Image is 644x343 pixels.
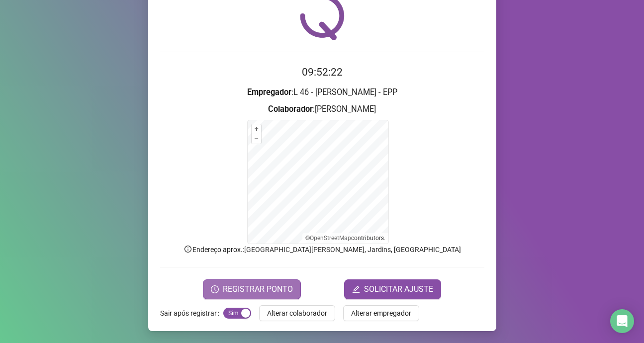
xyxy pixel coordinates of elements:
label: Sair após registrar [160,305,223,321]
button: Alterar colaborador [259,305,335,321]
button: Alterar empregador [343,305,419,321]
button: + [252,124,261,134]
h3: : L 46 - [PERSON_NAME] - EPP [160,86,484,99]
span: Alterar colaborador [267,308,327,319]
strong: Empregador [247,87,291,97]
span: Alterar empregador [351,308,411,319]
a: OpenStreetMap [310,235,351,242]
p: Endereço aprox. : [GEOGRAPHIC_DATA][PERSON_NAME], Jardins, [GEOGRAPHIC_DATA] [160,244,484,255]
button: editSOLICITAR AJUSTE [344,279,441,299]
div: Open Intercom Messenger [610,309,634,333]
time: 09:52:22 [302,66,343,78]
span: SOLICITAR AJUSTE [364,283,433,295]
span: edit [352,285,360,293]
button: – [252,134,261,144]
h3: : [PERSON_NAME] [160,103,484,116]
span: REGISTRAR PONTO [223,283,293,295]
span: info-circle [184,245,192,254]
span: clock-circle [211,285,219,293]
strong: Colaborador [268,104,313,114]
button: REGISTRAR PONTO [203,279,301,299]
li: © contributors. [305,235,385,242]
